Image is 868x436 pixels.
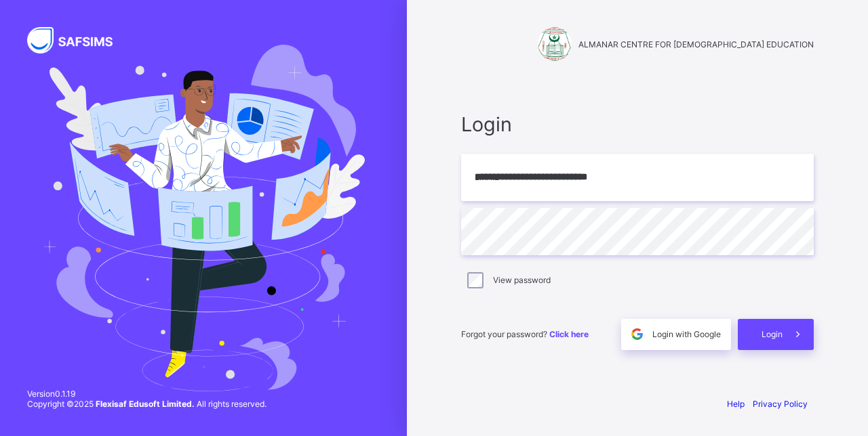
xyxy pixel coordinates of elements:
span: Login [461,112,814,136]
img: google.396cfc9801f0270233282035f929180a.svg [629,326,645,342]
a: Privacy Policy [753,399,808,409]
a: Help [727,399,745,409]
a: Click here [549,329,589,339]
label: View password [493,275,551,285]
span: Login [762,329,783,339]
img: Hero Image [42,45,365,391]
span: Forgot your password? [461,329,589,339]
span: Version 0.1.19 [27,389,267,399]
span: Copyright © 2025 All rights reserved. [27,399,267,409]
img: SAFSIMS Logo [27,27,129,53]
strong: Flexisaf Edusoft Limited. [96,399,195,409]
span: ALMANAR CENTRE FOR [DEMOGRAPHIC_DATA] EDUCATION [578,39,814,49]
span: Login with Google [652,329,721,339]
